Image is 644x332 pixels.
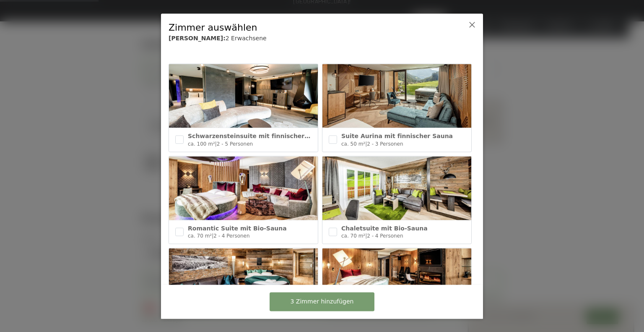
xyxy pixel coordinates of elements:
span: 2 - 5 Personen [217,141,253,146]
span: 2 - 4 Personen [367,233,403,239]
span: ca. 70 m² [188,233,212,239]
b: [PERSON_NAME]: [169,35,226,42]
img: Nature Suite mit Sauna [169,248,318,312]
span: Suite Aurina mit finnischer Sauna [341,133,453,139]
img: Chaletsuite mit Bio-Sauna [322,156,471,220]
img: Romantic Suite mit Bio-Sauna [169,156,318,220]
img: Suite Deluxe mit Sauna [322,248,471,312]
div: Zimmer auswählen [169,21,449,34]
span: 2 - 4 Personen [213,233,249,239]
span: Schwarzensteinsuite mit finnischer Sauna [188,133,327,139]
img: Schwarzensteinsuite mit finnischer Sauna [169,64,318,128]
span: | [365,141,367,146]
span: 2 Erwachsene [226,35,267,42]
span: | [215,141,217,146]
span: 2 - 3 Personen [367,141,403,146]
button: 3 Zimmer hinzufügen [270,292,374,311]
span: ca. 100 m² [188,141,215,146]
span: | [212,233,213,239]
span: ca. 50 m² [341,141,365,146]
span: | [365,233,367,239]
span: Romantic Suite mit Bio-Sauna [188,225,287,231]
span: Chaletsuite mit Bio-Sauna [341,225,428,231]
img: Suite Aurina mit finnischer Sauna [322,64,471,128]
span: ca. 70 m² [341,233,365,239]
span: 3 Zimmer hinzufügen [291,298,354,306]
